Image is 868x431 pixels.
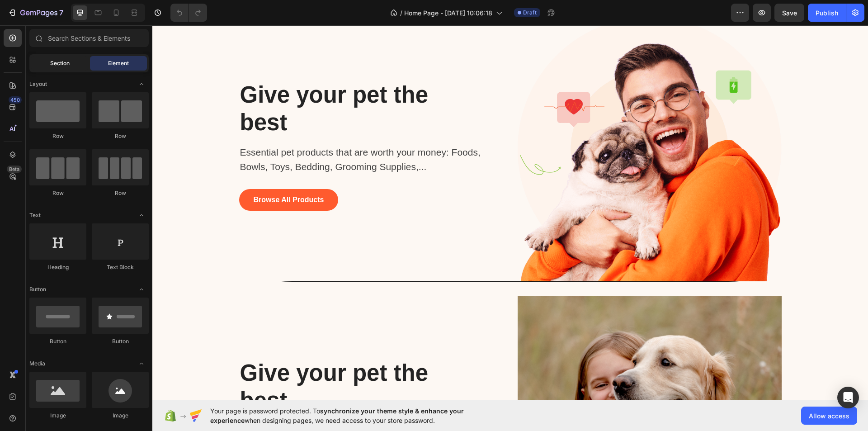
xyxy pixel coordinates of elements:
div: Button [29,337,86,346]
div: Row [29,189,86,197]
div: Button [92,337,149,346]
span: synchronize your theme style & enhance your experience [210,407,464,424]
span: Your page is password protected. To when designing pages, we need access to your store password. [210,406,499,425]
span: / [400,8,402,18]
button: Publish [808,4,846,22]
div: Row [92,132,149,140]
span: Save [782,9,797,17]
div: Image [29,412,86,420]
button: Save [774,4,804,22]
p: Give your pet the best [88,334,309,389]
input: Search Sections & Elements [29,29,149,47]
div: Row [29,132,86,140]
span: Home Page - [DATE] 10:06:18 [404,8,492,18]
span: Button [29,285,46,294]
div: 450 [9,96,22,104]
span: Element [108,59,129,67]
span: Section [50,59,70,67]
button: 7 [4,4,67,22]
span: Draft [523,9,537,17]
span: Layout [29,80,47,88]
p: 7 [59,7,63,18]
span: Toggle open [134,282,149,297]
span: Toggle open [134,208,149,223]
span: Media [29,360,45,368]
div: Heading [29,263,86,271]
div: Open Intercom Messenger [837,387,859,408]
div: Image [92,412,149,420]
div: Undo/Redo [170,4,207,22]
div: Beta [7,166,22,173]
span: Toggle open [134,77,149,91]
span: Toggle open [134,356,149,371]
iframe: Design area [152,25,868,400]
div: Publish [816,8,838,18]
div: Text Block [92,263,149,271]
div: Row [92,189,149,197]
button: Allow access [801,407,857,425]
span: Allow access [809,411,849,421]
span: Text [29,211,41,219]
